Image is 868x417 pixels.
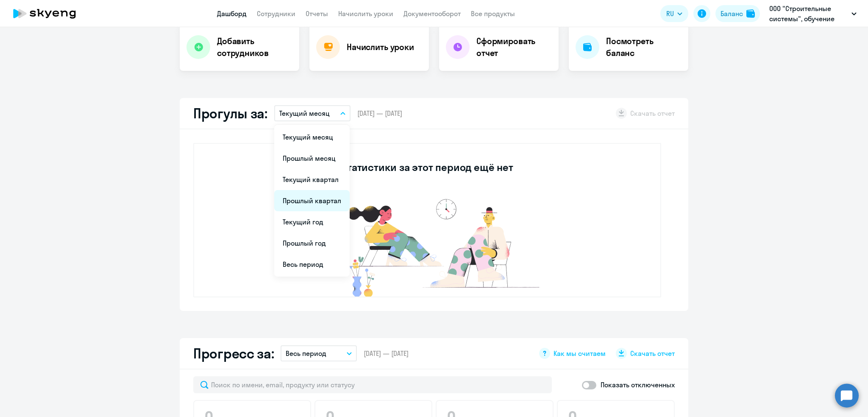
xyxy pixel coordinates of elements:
[300,195,554,297] img: no-data
[338,9,393,18] a: Начислить уроки
[471,9,515,18] a: Все продукты
[217,35,292,59] h4: Добавить сотрудников
[193,105,267,122] h2: Прогулы за:
[286,348,326,358] p: Весь период
[341,160,513,174] h3: Статистики за этот период ещё нет
[601,380,675,390] p: Показать отключенных
[769,3,848,24] p: ООО "Строительные системы", обучение
[630,349,675,358] span: Скачать отчет
[666,8,674,19] span: RU
[274,105,351,121] button: Текущий месяц
[364,349,409,358] span: [DATE] — [DATE]
[193,345,274,362] h2: Прогресс за:
[476,35,552,59] h4: Сформировать отчет
[274,125,350,277] ul: RU
[715,5,760,22] button: Балансbalance
[193,376,552,393] input: Поиск по имени, email, продукту или статусу
[281,345,357,361] button: Весь период
[554,349,606,358] span: Как мы считаем
[347,41,414,53] h4: Начислить уроки
[765,3,861,24] button: ООО "Строительные системы", обучение
[217,9,247,18] a: Дашборд
[721,8,743,19] div: Баланс
[746,9,755,18] img: balance
[257,9,295,18] a: Сотрудники
[606,35,682,59] h4: Посмотреть баланс
[279,108,330,118] p: Текущий месяц
[306,9,328,18] a: Отчеты
[357,109,402,118] span: [DATE] — [DATE]
[403,9,461,18] a: Документооборот
[660,5,688,22] button: RU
